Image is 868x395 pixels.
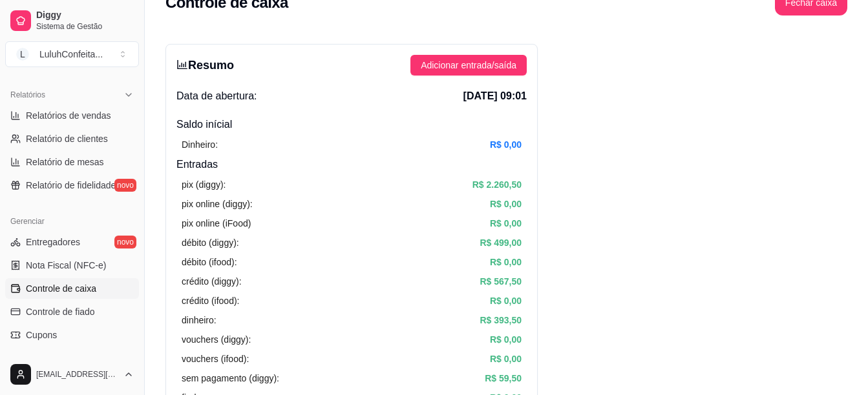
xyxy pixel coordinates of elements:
span: Relatório de fidelidade [26,179,116,192]
span: Diggy [36,10,134,21]
article: R$ 0,00 [490,255,522,269]
article: R$ 0,00 [490,332,522,347]
article: crédito (diggy): [182,274,242,289]
span: [EMAIL_ADDRESS][DOMAIN_NAME] [36,369,118,380]
span: Relatório de clientes [26,132,108,145]
span: Adicionar entrada/saída [421,58,516,72]
span: Controle de fiado [26,305,95,318]
h4: Saldo inícial [176,117,527,132]
article: R$ 0,00 [490,216,522,230]
article: vouchers (diggy): [182,332,251,347]
article: R$ 0,00 [490,137,522,152]
article: crédito (ifood): [182,294,239,308]
a: Relatório de mesas [5,152,139,172]
button: Select a team [5,41,139,67]
span: Cupons [26,329,57,341]
span: Controle de caixa [26,282,96,295]
article: R$ 0,00 [490,294,522,308]
article: R$ 2.260,50 [472,177,522,192]
article: débito (ifood): [182,255,237,269]
a: Relatório de clientes [5,128,139,149]
button: [EMAIL_ADDRESS][DOMAIN_NAME] [5,359,139,390]
article: débito (diggy): [182,236,239,250]
span: Clientes [26,352,59,365]
article: R$ 59,50 [485,371,522,385]
button: Adicionar entrada/saída [410,55,527,76]
span: Relatório de mesas [26,156,104,168]
a: Controle de fiado [5,301,139,322]
article: R$ 567,50 [480,274,522,289]
a: DiggySistema de Gestão [5,5,139,36]
div: LuluhConfeita ... [39,48,103,61]
a: Controle de caixa [5,278,139,299]
span: Relatórios de vendas [26,109,111,122]
h3: Resumo [176,56,234,74]
a: Relatórios de vendas [5,105,139,126]
article: Dinheiro: [182,137,218,152]
a: Entregadoresnovo [5,232,139,252]
article: sem pagamento (diggy): [182,371,279,385]
article: pix online (iFood) [182,216,251,230]
a: Nota Fiscal (NFC-e) [5,255,139,276]
article: vouchers (ifood): [182,352,249,366]
span: bar-chart [176,59,188,70]
article: R$ 393,50 [480,313,522,327]
a: Relatório de fidelidadenovo [5,175,139,196]
a: Clientes [5,348,139,369]
a: Cupons [5,325,139,345]
span: Data de abertura: [176,88,257,104]
span: Relatórios [10,90,45,100]
h4: Entradas [176,157,527,172]
article: pix online (diggy): [182,197,253,211]
span: L [16,48,29,61]
div: Gerenciar [5,211,139,232]
article: R$ 499,00 [480,236,522,250]
span: Nota Fiscal (NFC-e) [26,259,106,272]
span: Sistema de Gestão [36,21,134,32]
article: R$ 0,00 [490,197,522,211]
span: [DATE] 09:01 [463,88,527,104]
article: R$ 0,00 [490,352,522,366]
article: dinheiro: [182,313,217,327]
article: pix (diggy): [182,177,226,192]
span: Entregadores [26,236,80,248]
